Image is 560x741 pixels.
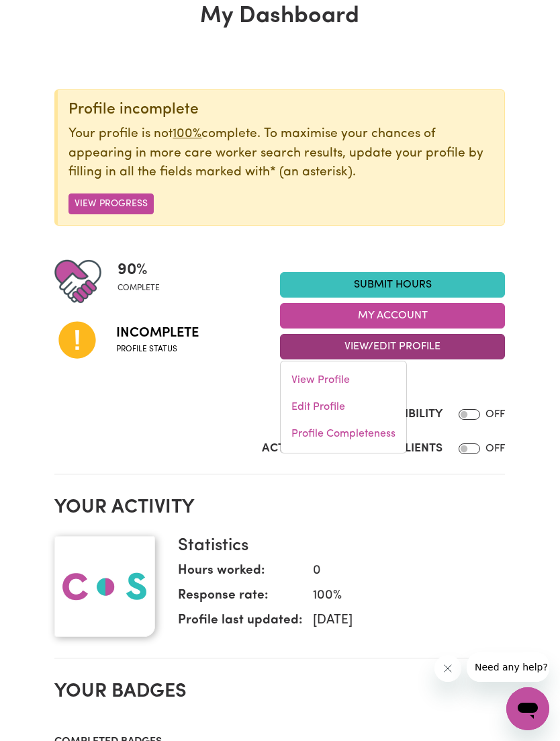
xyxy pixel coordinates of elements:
a: View Profile [281,367,406,394]
iframe: Close message [434,655,461,682]
h2: Your activity [54,496,505,519]
dt: Response rate: [178,586,302,611]
button: My Account [280,303,506,329]
span: Incomplete [116,323,199,343]
span: complete [118,282,160,294]
button: View/Edit Profile [280,334,506,359]
p: Your profile is not complete. To maximise your chances of appearing in more care worker search re... [68,125,494,183]
div: Profile incomplete [68,101,494,119]
dt: Profile last updated: [178,611,302,636]
span: an asterisk [270,166,353,179]
dd: [DATE] [302,611,494,631]
a: Profile Completeness [281,421,406,447]
iframe: Button to launch messaging window [506,687,549,730]
a: Submit Hours [280,272,506,298]
span: OFF [485,409,505,420]
img: Your profile picture [54,536,155,637]
u: 100% [173,128,201,140]
a: Edit Profile [281,394,406,421]
dd: 100 % [302,586,494,606]
span: 90 % [118,258,160,282]
button: View Progress [68,193,154,214]
div: View/Edit Profile [280,361,407,453]
h2: Your badges [54,681,505,703]
div: Profile completeness: 90% [118,258,171,305]
dd: 0 [302,562,494,581]
h3: Statistics [178,536,494,557]
dt: Hours worked: [178,562,302,586]
label: Actively Looking for Clients [262,440,442,457]
span: OFF [485,443,505,454]
span: Profile status [116,343,199,355]
h1: My Dashboard [54,3,505,30]
iframe: Message from company [467,652,549,682]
